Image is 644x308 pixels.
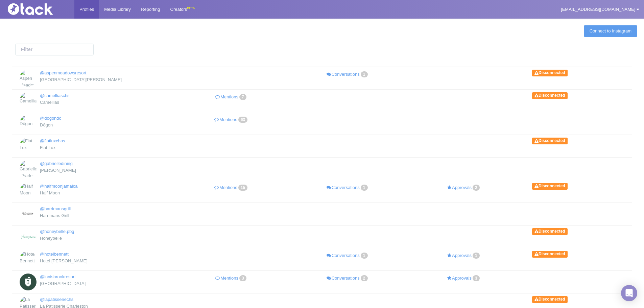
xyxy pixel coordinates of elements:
[289,274,406,283] a: Conversations2
[20,190,163,196] div: Half Moon
[40,161,73,166] a: @gabrielledining
[532,251,568,258] span: Disconnected
[20,183,37,200] img: Half Moon
[15,44,94,55] input: Filter
[40,70,86,75] a: @aspenmeadowsresort
[40,93,70,98] a: @camelliaschs
[20,258,163,264] div: Hotel [PERSON_NAME]
[20,235,163,242] div: Honeybelle
[20,144,163,151] div: Fiat Lux
[238,185,247,191] span: 15
[173,115,290,125] a: Mentions63
[20,76,163,83] div: [GEOGRAPHIC_DATA][PERSON_NAME]
[173,92,290,102] a: Mentions7
[289,70,406,79] a: Conversations1
[361,275,368,281] span: 2
[20,138,37,155] img: Fiat Lux
[532,138,568,144] span: Disconnected
[40,206,71,211] a: @harrimansgrill
[20,70,37,87] img: Aspen Meadows Resort
[20,122,163,128] div: Dōgon
[12,57,632,67] th: : activate to sort column descending
[532,70,568,76] span: Disconnected
[173,183,290,193] a: Mentions15
[473,275,480,281] span: 3
[40,116,61,121] a: @dogondc
[40,274,76,279] a: @innisbrookresort
[20,212,163,219] div: Harrimans Grill
[20,99,163,106] div: Camellias
[532,296,568,303] span: Disconnected
[20,274,37,290] img: Innisbrook Resort
[289,251,406,261] a: Conversations1
[361,253,368,259] span: 1
[20,167,163,174] div: [PERSON_NAME]
[20,251,37,268] img: Hotel Bennett
[239,94,246,100] span: 7
[40,229,74,234] a: @honeybelle.pbg
[473,185,480,191] span: 2
[532,228,568,235] span: Disconnected
[621,285,637,301] div: Open Intercom Messenger
[20,228,37,245] img: Honeybelle
[173,274,290,283] a: Mentions3
[406,183,522,193] a: Approvals2
[584,25,637,37] a: Connect to Instagram
[40,184,77,189] a: @halfmoonjamaica
[20,115,37,132] img: Dōgon
[532,92,568,99] span: Disconnected
[473,253,480,259] span: 1
[406,251,522,261] a: Approvals1
[20,206,37,222] img: Harrimans Grill
[361,71,368,77] span: 1
[532,183,568,190] span: Disconnected
[40,138,65,143] a: @fiatluxchas
[239,275,246,281] span: 3
[5,3,73,15] img: Tack
[40,252,69,257] a: @hotelbennett
[187,5,195,12] div: BETA
[20,160,37,177] img: Gabrielle Charleston
[40,297,73,302] a: @lapatisseriechs
[20,92,37,109] img: Camellias
[361,185,368,191] span: 1
[289,183,406,193] a: Conversations1
[20,280,163,287] div: [GEOGRAPHIC_DATA]
[238,117,247,123] span: 63
[406,274,522,283] a: Approvals3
